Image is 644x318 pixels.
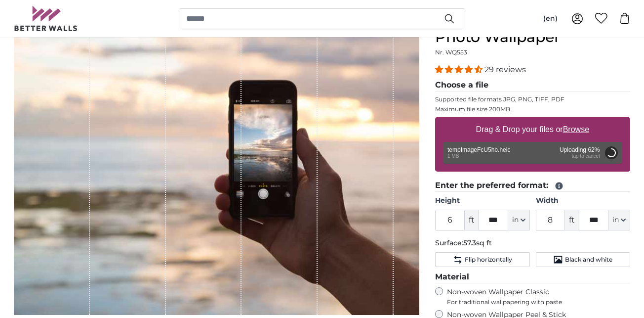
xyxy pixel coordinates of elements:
[508,210,530,230] button: in
[563,125,589,134] u: Browse
[472,120,593,139] label: Drag & Drop your files or
[536,196,630,206] label: Width
[463,238,492,247] span: 57.3sq ft
[447,298,630,306] span: For traditional wallpapering with paste
[435,79,630,91] legend: Choose a file
[435,105,630,113] p: Maximum file size 200MB.
[484,65,526,74] span: 29 reviews
[435,180,630,192] legend: Enter the preferred format:
[435,95,630,103] p: Supported file formats JPG, PNG, TIFF, PDF
[447,287,630,306] label: Non-woven Wallpaper Classic
[536,252,630,267] button: Black and white
[14,6,78,31] img: Betterwalls
[565,256,612,264] span: Black and white
[435,196,529,206] label: Height
[435,48,467,56] span: Nr. WQ553
[565,210,579,230] span: ft
[465,210,479,230] span: ft
[435,252,529,267] button: Flip horizontally
[512,215,519,225] span: in
[612,215,619,225] span: in
[435,65,484,74] span: 4.34 stars
[608,210,630,230] button: in
[535,10,565,28] button: (en)
[435,271,630,283] legend: Material
[435,238,630,248] p: Surface:
[465,256,512,264] span: Flip horizontally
